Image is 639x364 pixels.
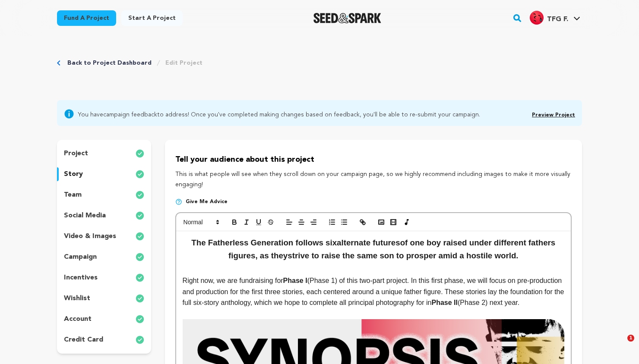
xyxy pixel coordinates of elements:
[57,312,151,326] button: account
[57,59,202,67] div: Breadcrumb
[313,13,381,23] a: Seed&Spark Homepage
[432,299,458,306] strong: Phase II
[103,112,157,118] a: campaign feedback
[458,299,519,306] span: (Phase 2) next year.
[57,292,151,305] button: wishlist
[175,169,572,190] p: This is what people will see when they scroll down on your campaign page, so we highly recommend ...
[175,198,182,205] img: help-circle.svg
[136,148,144,159] img: check-circle-full.svg
[191,238,337,247] span: The Fatherless Generation follows six
[64,293,90,304] p: wishlist
[57,250,151,264] button: campaign
[57,333,151,347] button: credit card
[64,335,103,345] p: credit card
[57,167,151,181] button: story
[57,188,151,202] button: team
[64,190,82,200] p: team
[530,11,568,25] div: TFG F.'s Profile
[337,238,400,247] span: alternate futures
[57,209,151,223] button: social media
[136,252,144,262] img: check-circle-full.svg
[136,190,144,200] img: check-circle-full.svg
[64,210,106,221] p: social media
[57,229,151,243] button: video & images
[57,10,116,26] a: Fund a project
[313,13,381,23] img: Seed&Spark Logo Dark Mode
[136,169,144,179] img: check-circle-full.svg
[183,277,566,306] span: (Phase 1) of this two-part project. In this first phase, we will focus on pre-production and prod...
[64,273,98,283] p: incentives
[64,314,92,324] p: account
[532,113,575,118] a: Preview Project
[283,277,307,284] strong: Phase I
[136,293,144,304] img: check-circle-full.svg
[183,277,283,284] span: Right now, we are fundraising for
[165,59,202,67] a: Edit Project
[528,9,582,27] span: TFG F.'s Profile
[175,154,572,166] p: Tell your audience about this project
[64,148,88,159] p: project
[64,231,116,242] p: video & images
[627,335,634,342] span: 1
[57,147,151,160] button: project
[528,9,582,25] a: TFG F.'s Profile
[530,11,544,25] img: c299bf83c30c3664.png
[136,273,144,283] img: check-circle-full.svg
[136,210,144,221] img: check-circle-full.svg
[136,231,144,242] img: check-circle-full.svg
[610,335,630,355] iframe: Intercom live chat
[67,59,152,67] a: Back to Project Dashboard
[57,271,151,285] button: incentives
[288,251,518,260] span: strive to raise the same son to prosper amid a hostile world.
[121,10,183,26] a: Start a project
[136,314,144,324] img: check-circle-full.svg
[64,169,83,179] p: story
[78,109,480,119] span: You have to address! Once you've completed making changes based on feedback, you'll be able to re...
[547,16,568,23] span: TFG F.
[186,198,228,205] span: Give me advice
[64,252,97,262] p: campaign
[136,335,144,345] img: check-circle-full.svg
